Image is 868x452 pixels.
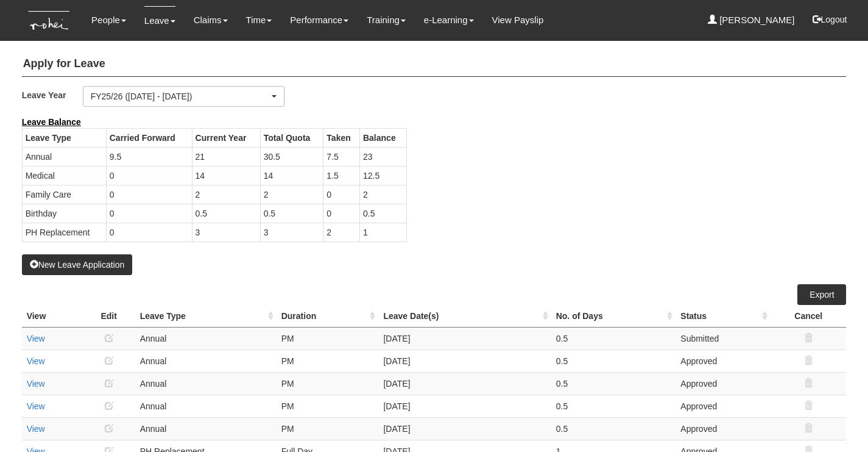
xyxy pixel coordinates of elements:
td: Approved [676,372,771,395]
td: 0.5 [551,372,676,395]
td: Annual [135,350,277,372]
td: 0 [106,166,192,185]
a: View [27,424,45,434]
td: 14 [192,166,260,185]
th: Status : activate to sort column ascending [676,305,771,328]
td: 3 [260,223,323,242]
button: Logout [804,5,856,34]
a: Training [367,6,406,34]
td: 1.5 [323,166,360,185]
td: 2 [192,185,260,204]
td: 0.5 [551,327,676,350]
td: 0 [323,185,360,204]
td: 0 [106,204,192,223]
td: Birthday [22,204,106,223]
td: 2 [323,223,360,242]
h4: Apply for Leave [22,52,847,77]
th: Cancel [771,305,846,328]
div: FY25/26 ([DATE] - [DATE]) [91,90,269,102]
button: FY25/26 ([DATE] - [DATE]) [83,86,284,107]
td: 30.5 [260,147,323,166]
button: New Leave Application [22,254,133,275]
td: PM [277,327,379,350]
td: Medical [22,166,106,185]
td: 2 [260,185,323,204]
a: Leave [144,6,175,35]
th: Balance [359,128,406,147]
td: Annual [135,327,277,350]
a: View [27,401,45,411]
td: 0.5 [551,350,676,372]
a: View [27,334,45,343]
th: Current Year [192,128,260,147]
th: Leave Type [22,128,106,147]
td: Annual [135,372,277,395]
th: Leave Date(s) : activate to sort column ascending [378,305,551,328]
th: View [22,305,83,328]
td: 0.5 [551,417,676,440]
a: View [27,356,45,366]
a: Claims [194,6,228,34]
td: 9.5 [106,147,192,166]
td: [DATE] [378,350,551,372]
td: [DATE] [378,327,551,350]
td: Approved [676,417,771,440]
td: Annual [135,395,277,417]
td: Approved [676,395,771,417]
td: Family Care [22,185,106,204]
th: Duration : activate to sort column ascending [277,305,379,328]
td: 0.5 [359,204,406,223]
td: PM [277,395,379,417]
th: Leave Type : activate to sort column ascending [135,305,277,328]
td: 0 [323,204,360,223]
td: 0 [106,223,192,242]
td: 21 [192,147,260,166]
td: 23 [359,147,406,166]
td: Annual [135,417,277,440]
td: 0.5 [260,204,323,223]
td: [DATE] [378,395,551,417]
a: Time [246,6,272,34]
td: 3 [192,223,260,242]
td: 12.5 [359,166,406,185]
td: [DATE] [378,372,551,395]
th: Carried Forward [106,128,192,147]
td: Approved [676,350,771,372]
a: [PERSON_NAME] [708,6,795,34]
td: 0.5 [192,204,260,223]
td: 0 [106,185,192,204]
td: Submitted [676,327,771,350]
td: PH Replacement [22,223,106,242]
td: 0.5 [551,395,676,417]
td: 14 [260,166,323,185]
td: [DATE] [378,417,551,440]
b: Leave Balance [22,117,81,127]
td: Annual [22,147,106,166]
th: Edit [83,305,135,328]
td: PM [277,372,379,395]
td: 2 [359,185,406,204]
td: 1 [359,223,406,242]
label: Leave Year [22,86,83,104]
th: Total Quota [260,128,323,147]
a: Export [797,284,846,305]
a: People [91,6,126,34]
td: PM [277,350,379,372]
th: No. of Days : activate to sort column ascending [551,305,676,328]
th: Taken [323,128,360,147]
a: View [27,379,45,389]
td: PM [277,417,379,440]
a: View Payslip [492,6,544,34]
a: e-Learning [424,6,474,34]
td: 7.5 [323,147,360,166]
a: Performance [290,6,348,34]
